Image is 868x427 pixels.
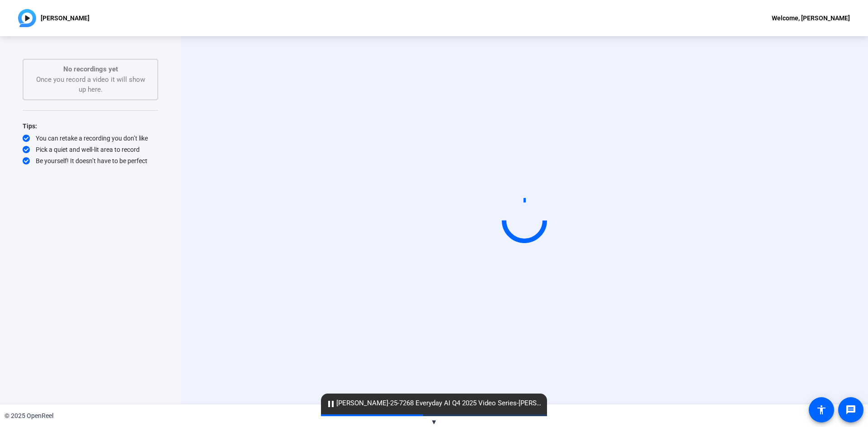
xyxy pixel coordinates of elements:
mat-icon: pause [325,399,336,409]
div: Pick a quiet and well-lit area to record [23,145,158,154]
div: You can retake a recording you don’t like [23,134,158,143]
div: Be yourself! It doesn’t have to be perfect [23,156,158,165]
mat-icon: message [845,404,856,415]
img: OpenReel logo [18,9,36,27]
div: © 2025 OpenReel [5,411,53,421]
mat-icon: accessibility [816,404,827,415]
div: Tips: [23,121,158,131]
span: [PERSON_NAME]-25-7268 Everyday AI Q4 2025 Video Series-[PERSON_NAME]-1758902977748-webcam [321,398,547,409]
p: [PERSON_NAME] [41,13,90,23]
span: ▼ [431,418,438,426]
div: Once you record a video it will show up here. [33,64,148,95]
p: No recordings yet [33,64,148,75]
div: Welcome, [PERSON_NAME] [772,13,850,23]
